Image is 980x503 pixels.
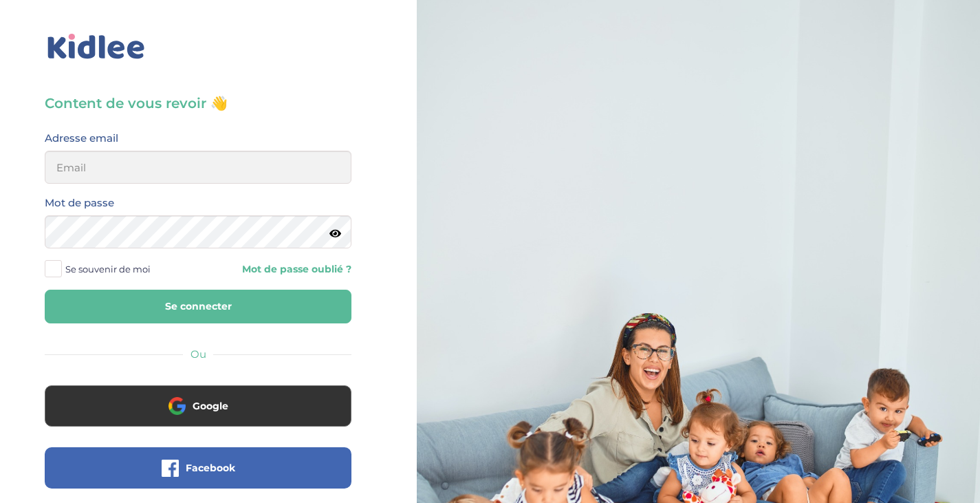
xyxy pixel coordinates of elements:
a: Google [45,409,351,422]
span: Facebook [186,461,235,475]
label: Adresse email [45,129,118,147]
img: facebook.png [162,460,179,477]
input: Email [45,151,351,184]
button: Se connecter [45,290,351,323]
a: Facebook [45,471,351,484]
span: Se souvenir de moi [65,260,151,278]
span: Google [193,399,228,413]
img: google.png [168,397,186,414]
span: Ou [190,347,206,361]
button: Facebook [45,447,351,489]
a: Mot de passe oublié ? [208,263,351,276]
label: Mot de passe [45,194,114,212]
h3: Content de vous revoir 👋 [45,94,351,113]
button: Google [45,385,351,427]
img: logo_kidlee_bleu [45,31,148,63]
